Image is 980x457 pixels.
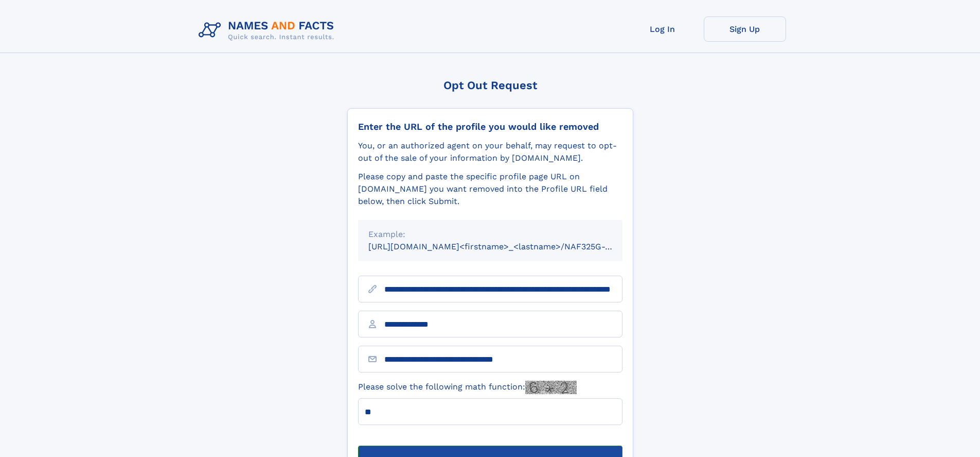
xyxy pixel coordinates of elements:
[358,171,622,208] div: Please copy and paste the specific profile page URL on [DOMAIN_NAME] you want removed into the Pr...
[621,16,704,42] a: Log In
[368,242,642,251] small: [URL][DOMAIN_NAME]<firstname>_<lastname>/NAF325G-xxxxxxxx
[358,381,577,394] label: Please solve the following math function:
[358,121,622,132] div: Enter the URL of the profile you would like removed
[358,140,622,164] div: You, or an authorized agent on your behalf, may request to opt-out of the sale of your informatio...
[704,16,786,42] a: Sign Up
[347,79,633,92] div: Opt Out Request
[194,16,343,44] img: Logo Names and Facts
[368,228,612,241] div: Example:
